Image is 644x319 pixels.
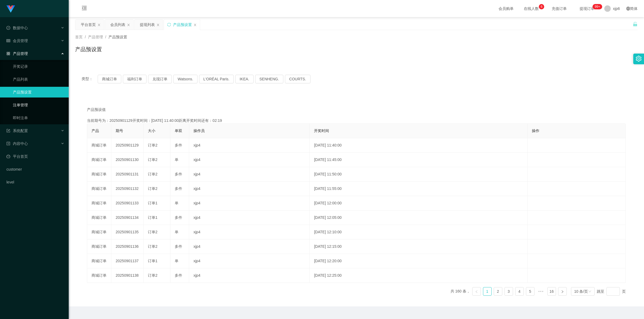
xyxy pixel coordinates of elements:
td: 20250901130 [111,153,144,167]
i: 图标: left [475,290,478,293]
span: 订单2 [148,172,158,176]
i: 图标: setting [636,56,642,62]
span: 单 [175,259,178,263]
td: xjp4 [189,138,310,153]
td: [DATE] 12:15:00 [310,239,528,254]
span: 单 [175,157,178,162]
div: 10 条/页 [574,287,588,295]
td: [DATE] 11:55:00 [310,182,528,196]
td: [DATE] 11:40:00 [310,138,528,153]
i: 图标: profile [6,142,10,145]
td: 商城订单 [87,254,111,268]
td: 商城订单 [87,268,111,283]
td: [DATE] 12:05:00 [310,211,528,225]
i: 图标: unlock [633,22,638,27]
span: 订单2 [148,230,158,234]
span: ••• [537,287,545,296]
span: 订单1 [148,201,158,205]
span: 订单1 [148,215,158,220]
span: 产品预设置 [108,35,127,39]
button: 商城订单 [98,75,121,83]
a: 产品预设置 [13,87,64,97]
span: 单双 [175,129,182,133]
td: [DATE] 12:10:00 [310,225,528,239]
div: 平台首页 [81,20,96,30]
sup: 6 [539,4,544,9]
a: 开奖记录 [13,61,64,72]
i: 图标: menu-fold [75,0,93,17]
td: 20250901138 [111,268,144,283]
span: 订单2 [148,157,158,162]
i: 图标: table [6,39,10,43]
span: 提现订单 [577,7,597,10]
td: [DATE] 12:25:00 [310,268,528,283]
span: 多件 [175,244,182,249]
i: 图标: global [626,7,630,10]
td: xjp4 [189,153,310,167]
td: xjp4 [189,182,310,196]
div: 当前期号为：20250901129开奖时间：[DATE] 11:40:00距离开奖时间还有：02:19 [87,118,626,123]
span: 在线人数 [521,7,541,10]
td: 商城订单 [87,211,111,225]
i: 图标: close [97,23,101,27]
i: 图标: close [127,23,130,27]
td: 商城订单 [87,167,111,182]
img: logo.9652507e.png [6,5,15,13]
td: xjp4 [189,167,310,182]
td: xjp4 [189,239,310,254]
a: 1 [483,287,491,295]
li: 下一页 [558,287,567,296]
span: 操作 [532,129,539,133]
td: 20250901129 [111,138,144,153]
td: 商城订单 [87,239,111,254]
span: 多件 [175,273,182,277]
i: 图标: close [156,23,160,27]
span: 产品 [92,129,99,133]
a: 注单管理 [13,100,64,110]
a: 产品列表 [13,74,64,85]
div: 提现列表 [140,20,155,30]
td: 20250901133 [111,196,144,211]
a: 即时注单 [13,112,64,123]
span: 多件 [175,186,182,191]
td: [DATE] 12:00:00 [310,196,528,211]
span: 订单1 [148,259,158,263]
a: customer [6,164,64,175]
td: xjp4 [189,196,310,211]
span: 产品管理 [6,51,28,56]
i: 图标: sync [167,23,171,27]
td: xjp4 [189,211,310,225]
span: 订单2 [148,186,158,191]
span: 操作员 [193,129,205,133]
i: 图标: close [193,23,197,27]
li: 上一页 [472,287,481,296]
td: 20250901132 [111,182,144,196]
li: 共 160 条， [451,287,470,296]
a: 5 [526,287,534,295]
td: xjp4 [189,225,310,239]
button: 兑现订单 [148,75,172,83]
span: 数据中心 [6,26,28,30]
td: [DATE] 11:50:00 [310,167,528,182]
td: xjp4 [189,268,310,283]
a: 2 [494,287,502,295]
span: 内容中心 [6,141,28,146]
div: 会员列表 [110,20,125,30]
span: 多件 [175,215,182,220]
button: 福利订单 [123,75,147,83]
span: 订单2 [148,273,158,277]
a: 4 [515,287,524,295]
span: 多件 [175,172,182,176]
div: 跳至 页 [597,287,626,296]
td: [DATE] 11:45:00 [310,153,528,167]
span: 首页 [75,35,83,39]
td: 商城订单 [87,138,111,153]
span: 期号 [116,129,123,133]
a: 3 [505,287,513,295]
span: 充值订单 [549,7,569,10]
i: 图标: down [588,290,591,294]
td: 20250901136 [111,239,144,254]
